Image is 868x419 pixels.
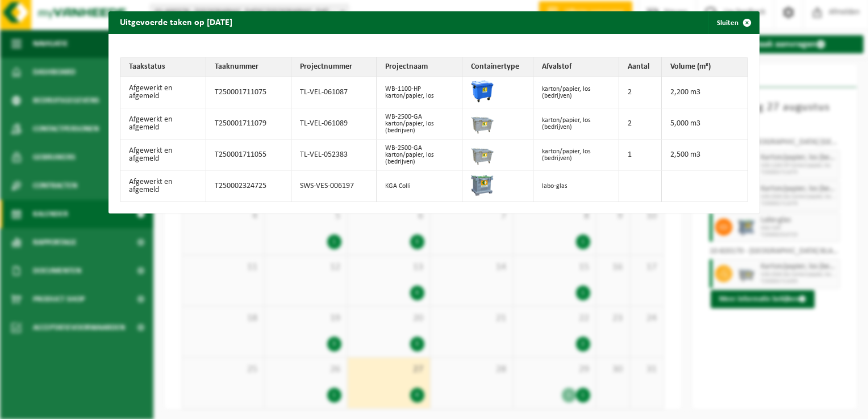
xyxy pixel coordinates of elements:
td: WB-1100-HP karton/papier, los [377,77,462,108]
td: T250002324725 [206,171,291,202]
td: TL-VEL-061087 [291,77,377,108]
img: WB-1100-HPE-BE-01 [471,80,494,103]
th: Afvalstof [533,57,619,77]
td: TL-VEL-061089 [291,108,377,140]
th: Projectnummer [291,57,377,77]
td: T250001711079 [206,108,291,140]
th: Taaknummer [206,57,291,77]
img: WB-2500-GAL-GY-01 [471,143,494,165]
td: 2,500 m3 [662,140,748,171]
td: karton/papier, los (bedrijven) [533,140,619,171]
td: labo-glas [533,171,619,202]
th: Aantal [619,57,662,77]
button: Sluiten [708,11,758,34]
td: SWS-VES-006197 [291,171,377,202]
h2: Uitgevoerde taken op [DATE] [108,11,244,33]
td: TL-VEL-052383 [291,140,377,171]
td: Afgewerkt en afgemeld [120,171,206,202]
td: WB-2500-GA karton/papier, los (bedrijven) [377,108,462,140]
img: WB-2500-GAL-GY-01 [471,111,494,134]
img: PB-AP-0800-MET-02-01 [471,174,494,196]
td: karton/papier, los (bedrijven) [533,77,619,108]
td: 2 [619,77,662,108]
td: karton/papier, los (bedrijven) [533,108,619,140]
td: Afgewerkt en afgemeld [120,108,206,140]
th: Projectnaam [377,57,462,77]
th: Volume (m³) [662,57,748,77]
td: T250001711075 [206,77,291,108]
th: Containertype [462,57,533,77]
td: KGA Colli [377,171,462,202]
td: Afgewerkt en afgemeld [120,140,206,171]
th: Taakstatus [120,57,206,77]
td: 5,000 m3 [662,108,748,140]
td: 2,200 m3 [662,77,748,108]
td: 2 [619,108,662,140]
td: Afgewerkt en afgemeld [120,77,206,108]
td: 1 [619,140,662,171]
td: WB-2500-GA karton/papier, los (bedrijven) [377,140,462,171]
td: T250001711055 [206,140,291,171]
